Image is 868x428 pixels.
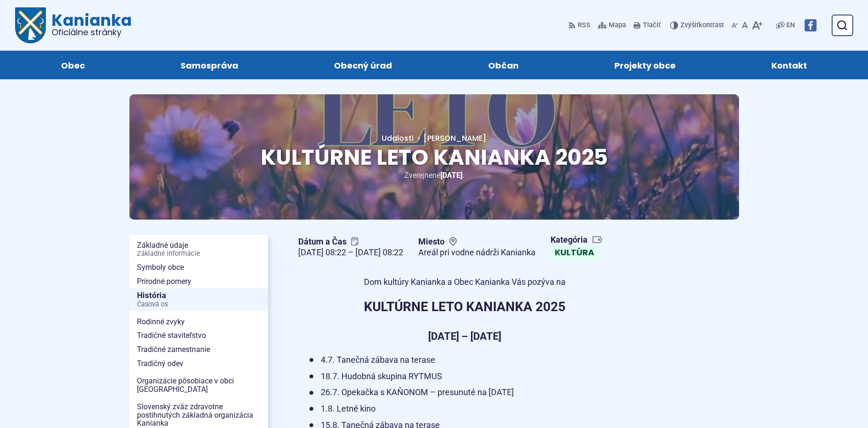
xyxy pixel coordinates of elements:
[298,237,403,247] span: Dátum a Čas
[364,299,463,314] strong: KULTÚRNE LETO
[129,315,268,329] a: Rodinné zvyky
[137,374,261,396] span: Organizácie pôsobiace v obci [GEOGRAPHIC_DATA]
[733,51,845,79] a: Kontakt
[576,51,714,79] a: Projekty obce
[23,51,123,79] a: Obec
[785,20,797,31] a: EN
[15,8,132,43] a: Logo Kanianka, prejsť na domovskú stránku.
[129,343,268,357] a: Tradičné zamestnanie
[61,51,85,79] span: Obec
[52,28,132,37] span: Oficiálne stránky
[488,51,519,79] span: Občan
[568,15,592,35] a: RSS
[740,15,750,35] button: Nastaviť pôvodnú veľkosť písma
[418,247,536,258] figcaption: Areál pri vodne nádrži Kanianka
[129,357,268,371] a: Tradičný odev
[670,15,726,35] button: Zvýšiťkontrast
[428,330,501,342] strong: [DATE] – [DATE]
[137,275,261,289] span: Prírodné pomery
[137,315,261,329] span: Rodinné zvyky
[137,288,261,311] span: História
[551,235,603,245] span: Kategória
[298,275,631,290] p: Dom kultúry Kanianka a Obec Kanianka Vás pozýva na
[129,238,268,260] a: Základné údajeZákladné informácie
[614,51,676,79] span: Projekty obce
[609,20,626,31] span: Mapa
[137,260,261,275] span: Symboly obce
[578,20,590,31] span: RSS
[551,245,598,260] a: Kultúra
[129,374,268,396] a: Organizácie pôsobiace v obci [GEOGRAPHIC_DATA]
[137,343,261,357] span: Tradičné zamestnanie
[643,22,661,30] span: Tlačiť
[680,22,724,30] span: kontrast
[298,247,403,258] figcaption: [DATE] 08:22 – [DATE] 08:22
[46,12,132,37] span: Kanianka
[334,51,392,79] span: Obecný úrad
[129,260,268,275] a: Symboly obce
[129,275,268,289] a: Prírodné pomery
[137,238,261,260] span: Základné údaje
[309,385,631,400] li: 26.7. Opekačka s KAŇONOM – presunuté na [DATE]
[261,142,608,172] span: KULTÚRNE LETO KANIANKA 2025
[771,51,807,79] span: Kontakt
[632,15,663,35] button: Tlačiť
[680,21,699,29] span: Zvýšiť
[181,51,238,79] span: Samospráva
[382,133,414,144] a: Udalosti
[418,237,536,247] span: Miesto
[440,171,462,180] span: [DATE]
[159,169,709,182] p: Zverejnené .
[450,51,557,79] a: Občan
[309,369,631,384] li: 18.7. Hudobná skupina RYTMUS
[137,357,261,371] span: Tradičný odev
[295,51,430,79] a: Obecný úrad
[423,133,486,144] span: [PERSON_NAME]
[137,250,261,258] span: Základné informácie
[142,51,277,79] a: Samospráva
[137,301,261,308] span: Časová os
[129,288,268,311] a: HistóriaČasová os
[309,353,631,367] li: 4.7. Tanečná zábava na terase
[730,15,740,35] button: Zmenšiť veľkosť písma
[466,299,566,314] strong: KANIANKA 2025
[750,15,764,35] button: Zväčšiť veľkosť písma
[596,15,628,35] a: Mapa
[786,20,795,31] span: EN
[15,8,46,43] img: Prejsť na domovskú stránku
[414,133,486,144] a: [PERSON_NAME]
[309,402,631,416] li: 1.8. Letné kino
[137,329,261,343] span: Tradičné staviteľstvo
[129,329,268,343] a: Tradičné staviteľstvo
[804,19,816,31] img: Prejsť na Facebook stránku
